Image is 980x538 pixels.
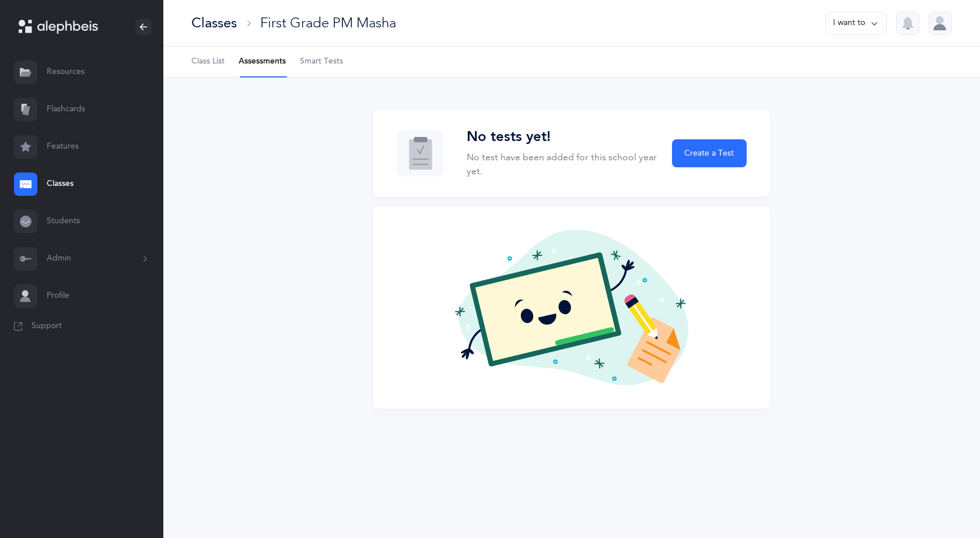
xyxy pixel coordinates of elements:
[191,56,225,68] span: Class List
[191,13,237,33] div: Classes
[260,13,396,33] div: First Grade PM Masha
[300,56,343,68] span: Smart Tests
[684,147,734,160] span: Create a Test
[672,139,747,167] button: Create a Test
[467,150,658,178] p: No test have been added for this school year yet.
[32,321,62,332] span: Support
[467,129,658,146] h3: No tests yet!
[825,12,887,35] button: I want to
